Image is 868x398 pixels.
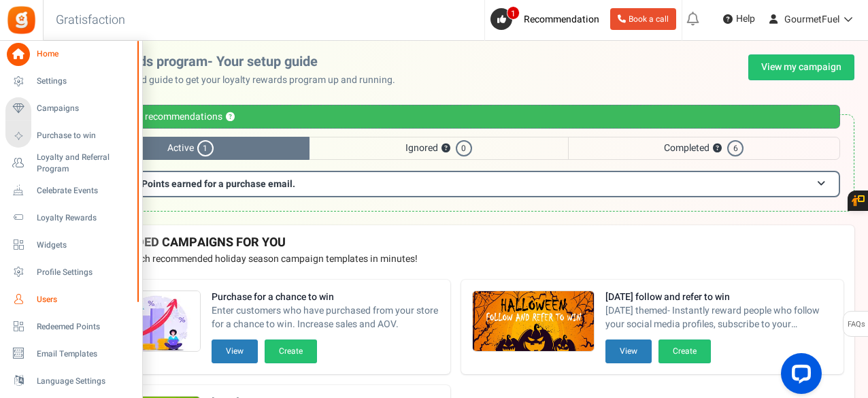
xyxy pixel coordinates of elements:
[456,140,472,156] span: 0
[265,339,317,363] button: Create
[658,339,711,363] button: Create
[5,152,136,175] a: Loyalty and Referral Program
[226,113,235,122] button: ?
[56,54,406,69] h2: Loyalty rewards program- Your setup guide
[605,291,833,304] strong: [DATE] follow and refer to win
[71,105,840,129] div: Personalized recommendations
[5,125,136,148] a: Purchase to win
[5,179,136,202] a: Celebrate Events
[5,43,136,66] a: Home
[524,12,599,27] span: Recommendation
[5,315,136,338] a: Redeemed Points
[37,48,132,60] span: Home
[67,236,844,250] h4: RECOMMENDED CAMPAIGNS FOR YOU
[473,291,594,352] img: Recommended Campaigns
[41,7,140,34] h3: Gratisfaction
[5,342,136,365] a: Email Templates
[37,239,132,251] span: Widgets
[104,177,295,191] span: Turn on: Points earned for a purchase email.
[37,321,132,333] span: Redeemed Points
[605,304,833,331] span: [DATE] themed- Instantly reward people who follow your social media profiles, subscribe to your n...
[784,12,839,27] span: GourmetFuel
[507,6,520,20] span: 1
[37,294,132,305] span: Users
[212,304,439,331] span: Enter customers who have purchased from your store for a chance to win. Increase sales and AOV.
[67,252,844,266] p: Preview and launch recommended holiday season campaign templates in minutes!
[490,8,605,30] a: 1 Recommendation
[568,137,840,160] span: Completed
[605,339,652,363] button: View
[212,291,439,304] strong: Purchase for a chance to win
[847,312,865,337] span: FAQs
[5,233,136,256] a: Widgets
[197,140,214,156] span: 1
[718,8,761,30] a: Help
[5,288,136,311] a: Users
[5,261,136,284] a: Profile Settings
[37,267,132,278] span: Profile Settings
[6,5,37,35] img: Gratisfaction
[37,348,132,360] span: Email Templates
[56,73,406,87] p: Use this personalized guide to get your loyalty rewards program up and running.
[733,12,755,26] span: Help
[37,185,132,197] span: Celebrate Events
[37,212,132,224] span: Loyalty Rewards
[37,130,132,142] span: Purchase to win
[37,76,132,87] span: Settings
[441,144,450,153] button: ?
[310,137,567,160] span: Ignored
[5,369,136,393] a: Language Settings
[727,140,744,156] span: 6
[713,144,722,153] button: ?
[5,97,136,120] a: Campaigns
[5,206,136,229] a: Loyalty Rewards
[37,103,132,114] span: Campaigns
[212,339,258,363] button: View
[610,8,676,30] a: Book a call
[748,54,854,80] a: View my campaign
[37,376,132,387] span: Language Settings
[37,152,136,175] span: Loyalty and Referral Program
[71,137,310,160] span: Active
[5,70,136,93] a: Settings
